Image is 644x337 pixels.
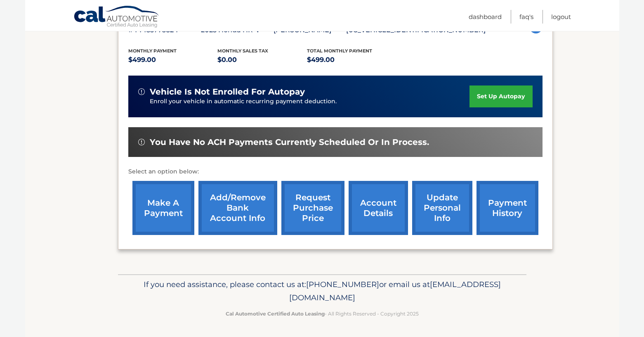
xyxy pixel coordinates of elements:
[307,48,372,54] span: Total Monthly Payment
[349,181,408,235] a: account details
[281,181,344,235] a: request purchase price
[198,181,277,235] a: Add/Remove bank account info
[289,280,501,302] span: [EMAIL_ADDRESS][DOMAIN_NAME]
[217,54,307,66] p: $0.00
[128,54,218,66] p: $499.00
[138,139,145,145] img: alert-white.svg
[128,48,177,54] span: Monthly Payment
[469,85,532,107] a: set up autopay
[217,48,268,54] span: Monthly sales Tax
[150,137,429,147] span: You have no ACH payments currently scheduled or in process.
[469,10,502,24] a: Dashboard
[73,5,160,29] a: Cal Automotive
[551,10,571,24] a: Logout
[123,278,521,304] p: If you need assistance, please contact us at: or email us at
[519,10,533,24] a: FAQ's
[150,87,305,97] span: vehicle is not enrolled for autopay
[477,181,538,235] a: payment history
[307,54,396,66] p: $499.00
[412,181,472,235] a: update personal info
[128,167,543,177] p: Select an option below:
[306,280,379,289] span: [PHONE_NUMBER]
[138,88,145,95] img: alert-white.svg
[150,97,470,106] p: Enroll your vehicle in automatic recurring payment deduction.
[123,309,521,318] p: - All Rights Reserved - Copyright 2025
[226,311,325,317] strong: Cal Automotive Certified Auto Leasing
[132,181,194,235] a: make a payment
